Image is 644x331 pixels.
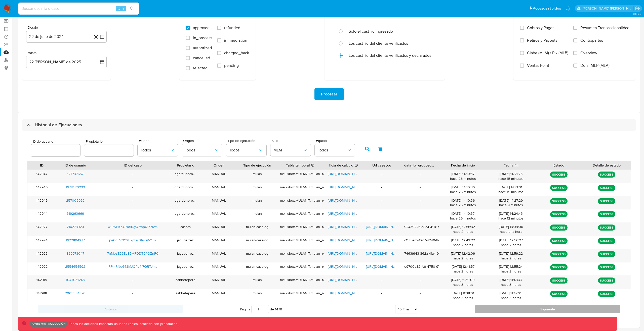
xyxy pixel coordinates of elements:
[566,6,570,11] a: Notificaciones
[32,323,66,325] p: Ambiente: PRODUCCIÓN
[116,6,120,11] span: ⌥
[633,12,641,16] span: 3.155.0
[583,6,633,11] p: edwin.alonso@mercadolibre.com.co
[127,5,137,12] button: search-icon
[533,6,561,11] span: Accesos rápidos
[18,5,139,12] input: Buscar usuario o caso...
[68,321,178,326] p: Todas las acciones impactan usuarios reales, proceda con precaución.
[123,6,125,11] span: s
[635,6,640,11] a: Salir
